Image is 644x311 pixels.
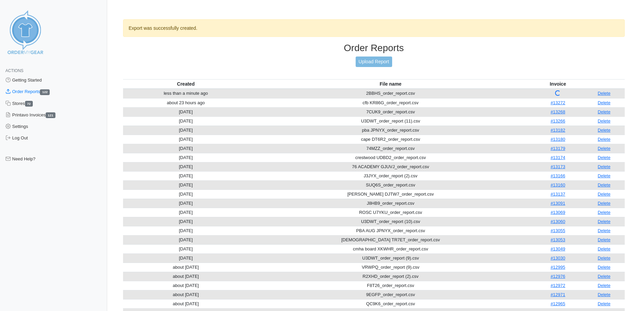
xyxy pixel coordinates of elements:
[551,100,565,105] a: #13272
[249,217,532,226] td: U3DWT_order_report (10).csv
[598,274,611,279] a: Delete
[249,199,532,208] td: J8HB9_order_report.csv
[551,246,565,251] a: #13049
[123,135,249,144] td: [DATE]
[551,292,565,297] a: #12971
[598,100,611,105] a: Delete
[249,263,532,272] td: VRWPQ_order_report (9).csv
[249,162,532,171] td: 76 ACADEMY GJUVJ_order_report.csv
[123,89,249,98] td: less than a minute ago
[123,19,625,37] div: Export was successfully created.
[123,253,249,263] td: [DATE]
[123,144,249,153] td: [DATE]
[551,146,565,151] a: #13179
[598,210,611,215] a: Delete
[551,265,565,270] a: #12995
[249,226,532,235] td: PBA AUG JPNYX_order_report.csv
[123,171,249,180] td: [DATE]
[249,281,532,290] td: F8T26_order_report.csv
[551,237,565,242] a: #13053
[598,256,611,261] a: Delete
[598,146,611,151] a: Delete
[123,180,249,190] td: [DATE]
[123,299,249,308] td: about [DATE]
[123,190,249,199] td: [DATE]
[249,180,532,190] td: SUQ6S_order_report.csv
[123,162,249,171] td: [DATE]
[598,155,611,160] a: Delete
[551,192,565,197] a: #13137
[551,164,565,169] a: #13173
[40,89,50,95] span: 122
[551,301,565,306] a: #12965
[532,79,583,89] th: Invoice
[551,274,565,279] a: #12976
[598,228,611,233] a: Delete
[598,265,611,270] a: Delete
[123,116,249,126] td: [DATE]
[249,98,532,107] td: cfb KR86G_order_report.csv
[598,91,611,96] a: Delete
[123,290,249,299] td: about [DATE]
[123,244,249,253] td: [DATE]
[123,107,249,116] td: [DATE]
[123,272,249,281] td: about [DATE]
[551,173,565,178] a: #13166
[123,226,249,235] td: [DATE]
[123,217,249,226] td: [DATE]
[249,126,532,135] td: pba JPNYX_order_report.csv
[5,68,23,73] span: Actions
[249,153,532,162] td: crestwood UDBD2_order_report.csv
[25,101,33,107] span: 72
[123,263,249,272] td: about [DATE]
[249,272,532,281] td: R2XHD_order_report (2).csv
[551,109,565,114] a: #13268
[249,208,532,217] td: ROSC U7YKU_order_report.csv
[123,42,625,54] h3: Order Reports
[598,182,611,187] a: Delete
[249,79,532,89] th: File name
[551,210,565,215] a: #13069
[598,137,611,142] a: Delete
[249,135,532,144] td: cape DT6R2_order_report.csv
[551,155,565,160] a: #13174
[123,98,249,107] td: about 23 hours ago
[123,199,249,208] td: [DATE]
[598,192,611,197] a: Delete
[551,283,565,288] a: #12972
[598,246,611,251] a: Delete
[249,171,532,180] td: J3JYX_order_report (2).csv
[123,153,249,162] td: [DATE]
[249,144,532,153] td: 74MZZ_order_report.csv
[598,219,611,224] a: Delete
[598,173,611,178] a: Delete
[249,89,532,98] td: 2BBHS_order_report.csv
[123,281,249,290] td: about [DATE]
[551,137,565,142] a: #13180
[551,201,565,206] a: #13091
[551,182,565,187] a: #13160
[123,126,249,135] td: [DATE]
[598,283,611,288] a: Delete
[123,208,249,217] td: [DATE]
[123,79,249,89] th: Created
[356,57,392,67] a: Upload Report
[249,299,532,308] td: QC9K6_order_report.csv
[249,290,532,299] td: 9EGFP_order_report.csv
[598,237,611,242] a: Delete
[551,228,565,233] a: #13055
[551,118,565,124] a: #13266
[598,118,611,124] a: Delete
[123,235,249,244] td: [DATE]
[249,116,532,126] td: U3DWT_order_report (11).csv
[249,190,532,199] td: [PERSON_NAME] DJTW7_order_report.csv
[249,244,532,253] td: cmha board XKWHR_order_report.csv
[598,109,611,114] a: Delete
[551,256,565,261] a: #13030
[598,201,611,206] a: Delete
[551,128,565,133] a: #13182
[598,292,611,297] a: Delete
[598,301,611,306] a: Delete
[551,219,565,224] a: #13060
[249,235,532,244] td: [DEMOGRAPHIC_DATA] TR7ET_order_report.csv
